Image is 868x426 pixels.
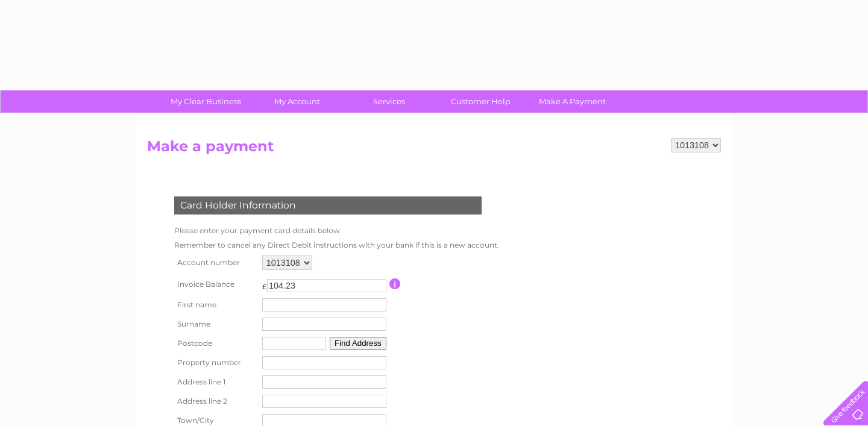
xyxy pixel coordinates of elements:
td: £ [262,276,267,291]
th: Postcode [171,334,259,353]
a: My Clear Business [156,90,256,113]
th: First name [171,295,259,315]
h2: Make a payment [147,138,721,161]
td: Please enter your payment card details below. [171,224,502,238]
a: Make A Payment [523,90,622,113]
th: Address line 2 [171,392,259,411]
div: Card Holder Information [174,196,482,215]
a: Services [339,90,439,113]
a: Customer Help [431,90,530,113]
th: Invoice Balance [171,273,259,295]
th: Surname [171,315,259,334]
th: Account number [171,252,259,273]
th: Address line 1 [171,372,259,392]
a: My Account [248,90,347,113]
th: Property number [171,353,259,372]
td: Remember to cancel any Direct Debit instructions with your bank if this is a new account. [171,238,502,252]
button: Find Address [330,337,386,350]
input: Information [389,278,401,289]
